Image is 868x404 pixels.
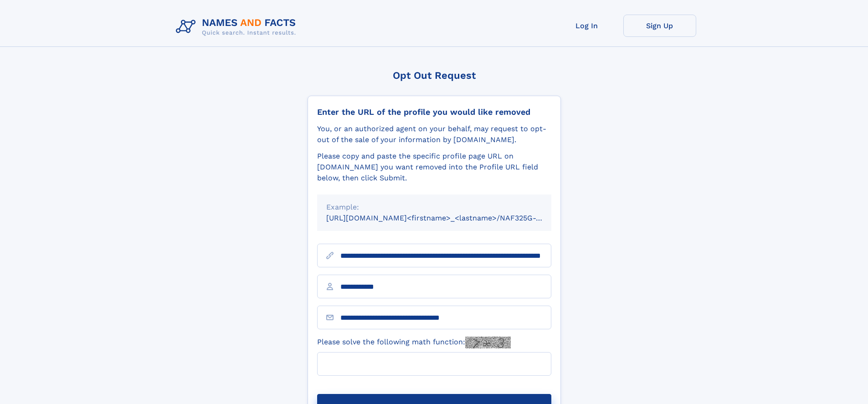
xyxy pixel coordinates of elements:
[317,151,551,184] div: Please copy and paste the specific profile page URL on [DOMAIN_NAME] you want removed into the Pr...
[550,15,623,37] a: Log In
[308,70,561,81] div: Opt Out Request
[317,107,551,117] div: Enter the URL of the profile you would like removed
[317,123,551,145] div: You, or an authorized agent on your behalf, may request to opt-out of the sale of your informatio...
[317,337,511,348] label: Please solve the following math function:
[326,214,569,222] small: [URL][DOMAIN_NAME]<firstname>_<lastname>/NAF325G-xxxxxxxx
[326,202,542,213] div: Example:
[623,15,696,37] a: Sign Up
[172,15,303,39] img: Logo Names and Facts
